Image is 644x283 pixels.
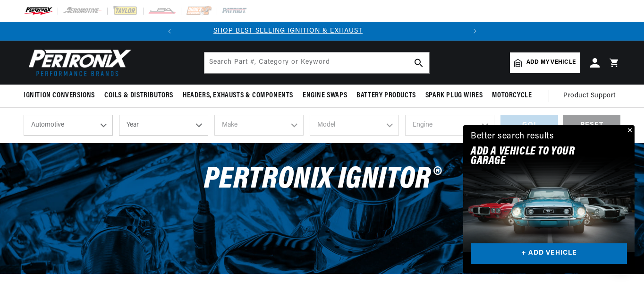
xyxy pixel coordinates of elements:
[204,164,441,195] span: PerTronix Ignitor®
[356,91,416,101] span: Battery Products
[563,91,616,101] span: Product Support
[352,85,421,107] summary: Battery Products
[298,85,352,107] summary: Engine Swaps
[405,115,494,136] select: Engine
[119,115,208,136] select: Year
[214,115,304,136] select: Make
[563,115,620,136] div: RESET
[24,115,113,136] select: Ride Type
[145,26,432,36] div: Announcement
[471,130,554,144] div: Better search results
[104,91,173,101] span: Coils & Distributors
[310,115,399,136] select: Model
[160,22,179,41] button: Translation missing: en.sections.announcements.previous_announcement
[492,91,532,101] span: Motorcycle
[526,58,576,67] span: Add my vehicle
[24,46,132,79] img: Pertronix
[408,52,429,73] button: search button
[471,147,603,166] h2: Add A VEHICLE to your garage
[100,85,178,107] summary: Coils & Distributors
[466,22,484,41] button: Translation missing: en.sections.announcements.next_announcement
[425,91,483,101] span: Spark Plug Wires
[213,27,363,34] a: SHOP BEST SELLING IGNITION & EXHAUST
[24,85,100,107] summary: Ignition Conversions
[471,243,627,265] a: + ADD VEHICLE
[303,91,347,101] span: Engine Swaps
[563,85,620,107] summary: Product Support
[487,85,536,107] summary: Motorcycle
[183,91,293,101] span: Headers, Exhausts & Components
[421,85,488,107] summary: Spark Plug Wires
[24,91,95,101] span: Ignition Conversions
[178,85,298,107] summary: Headers, Exhausts & Components
[510,52,580,73] a: Add my vehicle
[204,52,429,73] input: Search Part #, Category or Keyword
[145,26,432,36] div: 1 of 2
[623,125,635,137] button: Close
